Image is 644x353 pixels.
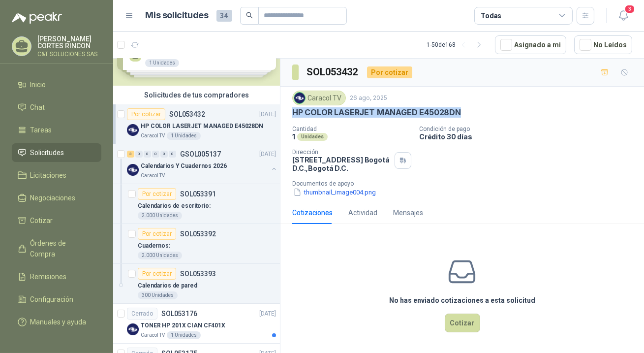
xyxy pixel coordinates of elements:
[419,126,640,132] p: Condición de pago
[127,108,165,120] div: Por cotizar
[138,252,182,259] div: 2.000 Unidades
[144,151,151,158] div: 0
[292,91,346,105] div: Caracol TV
[31,238,92,259] span: Órdenes de Compra
[259,110,276,119] p: [DATE]
[294,93,305,103] img: Company Logo
[292,187,377,197] button: thumbnail_image004.png
[146,8,209,23] h1: Mis solicitudes
[169,151,176,158] div: 0
[12,234,101,263] a: Órdenes de Compra
[31,147,64,158] span: Solicitudes
[624,4,635,14] span: 3
[167,331,201,339] div: 1 Unidades
[135,151,143,158] div: 0
[614,7,632,25] button: 3
[141,321,225,330] p: TONER HP 201X CIAN CF401X
[138,291,178,299] div: 300 Unidades
[152,151,159,158] div: 0
[12,75,101,94] a: Inicio
[127,124,139,136] img: Company Logo
[12,121,101,139] a: Tareas
[292,180,640,187] p: Documentos de apoyo
[113,86,280,104] div: Solicitudes de tus compradores
[427,37,487,53] div: 1 - 50 de 168
[31,193,76,203] span: Negociaciones
[31,170,67,181] span: Licitaciones
[481,10,501,21] div: Todas
[180,191,216,197] p: SOL053391
[141,161,227,171] p: Calendarios Y Cuadernos 2026
[113,304,280,344] a: CerradoSOL053176[DATE] Company LogoTONER HP 201X CIAN CF401XCaracol TV1 Unidades
[292,207,333,218] div: Cotizaciones
[445,314,480,332] button: Cotizar
[138,268,176,280] div: Por cotizar
[12,12,62,24] img: Logo peakr
[127,148,278,180] a: 3 0 0 0 0 0 GSOL005137[DATE] Company LogoCalendarios Y Cuadernos 2026Caracol TV
[259,309,276,319] p: [DATE]
[348,207,377,218] div: Actividad
[31,215,53,226] span: Cotizar
[138,228,176,240] div: Por cotizar
[127,151,134,158] div: 3
[307,64,359,80] h3: SOL053432
[12,313,101,331] a: Manuales y ayuda
[12,267,101,286] a: Remisiones
[292,132,295,141] p: 1
[138,201,211,211] p: Calendarios de escritorio:
[180,151,221,158] p: GSOL005137
[292,156,391,172] p: [STREET_ADDRESS] Bogotá D.C. , Bogotá D.C.
[31,125,52,135] span: Tareas
[127,323,139,335] img: Company Logo
[12,290,101,309] a: Configuración
[31,271,67,282] span: Remisiones
[127,164,139,176] img: Company Logo
[216,10,232,22] span: 34
[246,12,253,19] span: search
[574,35,632,54] button: No Leídos
[37,51,101,57] p: C&T SOLUCIONES SAS
[297,133,328,141] div: Unidades
[12,189,101,207] a: Negociaciones
[169,111,205,118] p: SOL053432
[367,66,412,78] div: Por cotizar
[113,264,280,304] a: Por cotizarSOL053393Calendarios de pared:300 Unidades
[31,294,74,305] span: Configuración
[12,143,101,162] a: Solicitudes
[180,230,216,237] p: SOL053392
[393,207,423,218] div: Mensajes
[141,331,165,339] p: Caracol TV
[127,308,157,320] div: Cerrado
[138,281,198,290] p: Calendarios de pared:
[138,212,182,220] div: 2.000 Unidades
[113,184,280,224] a: Por cotizarSOL053391Calendarios de escritorio:2.000 Unidades
[141,132,165,140] p: Caracol TV
[389,295,535,306] h3: No has enviado cotizaciones a esta solicitud
[292,149,391,156] p: Dirección
[12,211,101,230] a: Cotizar
[12,98,101,117] a: Chat
[350,94,387,103] p: 26 ago, 2025
[259,150,276,159] p: [DATE]
[31,79,46,90] span: Inicio
[141,172,165,180] p: Caracol TV
[113,224,280,264] a: Por cotizarSOL053392Cuadernos:2.000 Unidades
[31,317,87,327] span: Manuales y ayuda
[12,166,101,185] a: Licitaciones
[141,122,263,131] p: HP COLOR LASERJET MANAGED E45028DN
[37,35,101,49] p: [PERSON_NAME] CORTES RINCON
[180,270,216,277] p: SOL053393
[292,126,411,132] p: Cantidad
[495,35,566,54] button: Asignado a mi
[31,102,45,113] span: Chat
[138,188,176,200] div: Por cotizar
[161,310,197,317] p: SOL053176
[419,132,640,141] p: Crédito 30 días
[167,132,201,140] div: 1 Unidades
[113,104,280,144] a: Por cotizarSOL053432[DATE] Company LogoHP COLOR LASERJET MANAGED E45028DNCaracol TV1 Unidades
[292,107,461,118] p: HP COLOR LASERJET MANAGED E45028DN
[160,151,168,158] div: 0
[138,241,170,251] p: Cuadernos:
